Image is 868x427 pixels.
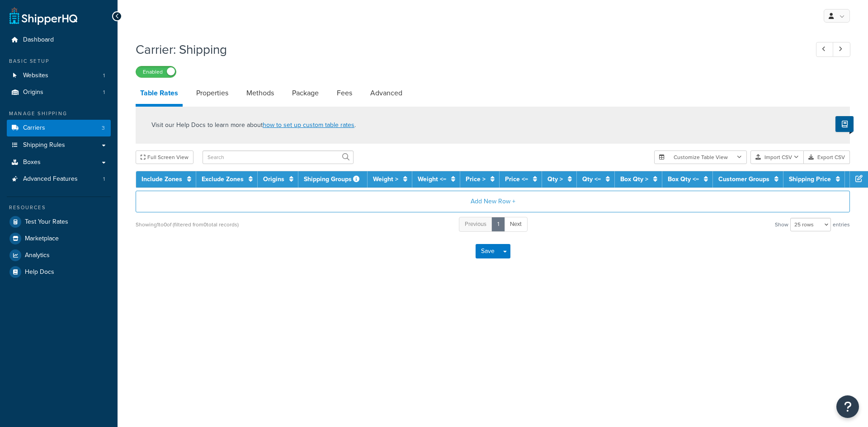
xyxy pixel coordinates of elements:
[466,174,486,184] a: Price >
[136,66,176,77] label: Enabled
[136,191,850,212] button: Add New Row +
[23,141,65,149] span: Shipping Rules
[103,72,105,80] span: 1
[7,84,111,101] a: Origins1
[136,218,239,231] div: Showing 1 to 0 of (filtered from 0 total records)
[288,82,323,104] a: Package
[332,82,357,104] a: Fees
[718,174,769,184] a: Customer Groups
[505,174,528,184] a: Price <=
[136,41,799,58] h1: Carrier: Shipping
[192,82,233,104] a: Properties
[476,244,500,258] button: Save
[263,174,284,184] a: Origins
[7,110,111,117] div: Manage Shipping
[202,174,244,184] a: Exclude Zones
[263,120,354,130] a: how to set up custom table rates
[668,174,699,184] a: Box Qty <=
[504,217,528,232] a: Next
[547,174,563,184] a: Qty >
[136,150,193,164] button: Full Screen View
[7,137,111,154] a: Shipping Rules
[25,252,50,259] span: Analytics
[465,220,486,228] span: Previous
[7,32,111,48] a: Dashboard
[7,230,111,247] a: Marketplace
[23,124,45,132] span: Carriers
[775,218,788,231] span: Show
[833,42,850,57] a: Next Record
[23,36,54,44] span: Dashboard
[298,171,368,188] th: Shipping Groups
[836,395,859,418] button: Open Resource Center
[23,159,41,166] span: Boxes
[373,174,398,184] a: Weight >
[23,72,48,80] span: Websites
[7,214,111,230] a: Test Your Rates
[366,82,407,104] a: Advanced
[804,150,850,164] button: Export CSV
[136,82,183,107] a: Table Rates
[23,175,78,183] span: Advanced Features
[7,154,111,171] a: Boxes
[103,89,105,96] span: 1
[654,150,747,164] button: Customize Table View
[835,116,854,132] button: Show Help Docs
[7,264,111,280] a: Help Docs
[7,120,111,136] a: Carriers3
[7,57,111,65] div: Basic Setup
[103,175,105,183] span: 1
[789,174,831,184] a: Shipping Price
[7,204,111,211] div: Resources
[7,171,111,188] a: Advanced Features1
[151,120,356,130] p: Visit our Help Docs to learn more about .
[7,120,111,136] li: Carriers
[491,217,505,232] a: 1
[510,220,522,228] span: Next
[620,174,648,184] a: Box Qty >
[242,82,278,104] a: Methods
[102,124,105,132] span: 3
[25,268,54,276] span: Help Docs
[23,89,43,96] span: Origins
[816,42,834,57] a: Previous Record
[7,247,111,263] a: Analytics
[203,150,354,164] input: Search
[7,67,111,84] li: Websites
[833,218,850,231] span: entries
[25,235,59,243] span: Marketplace
[25,218,68,226] span: Test Your Rates
[7,171,111,188] li: Advanced Features
[750,150,804,164] button: Import CSV
[7,67,111,84] a: Websites1
[582,174,601,184] a: Qty <=
[7,84,111,101] li: Origins
[418,174,446,184] a: Weight <=
[142,174,182,184] a: Include Zones
[459,217,492,232] a: Previous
